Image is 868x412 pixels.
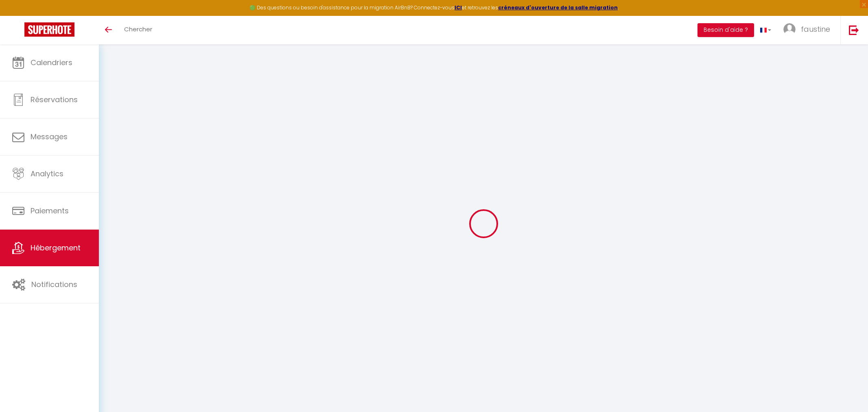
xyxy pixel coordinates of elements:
span: Réservations [31,94,78,105]
span: Notifications [31,279,77,289]
span: Chercher [124,25,152,33]
span: Paiements [31,206,69,216]
button: Besoin d'aide ? [697,23,754,37]
a: Chercher [118,16,158,44]
span: faustine [801,24,830,34]
span: Analytics [31,169,63,179]
a: créneaux d'ouverture de la salle migration [498,4,618,11]
span: Hébergement [31,243,81,253]
a: ... faustine [777,16,840,44]
img: logout [849,25,859,35]
img: Super Booking [24,22,74,37]
a: ICI [455,4,462,11]
img: ... [783,23,796,35]
span: Calendriers [31,57,72,68]
span: Messages [31,131,68,142]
